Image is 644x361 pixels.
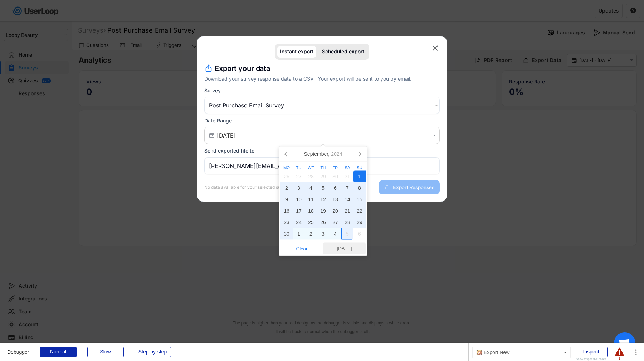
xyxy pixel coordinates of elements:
div: Download your survey response data to a CSV. Your export will be sent to you by email. [204,75,440,82]
div: 18 [305,205,317,217]
span: Export Responses [393,185,434,190]
div: 28 [305,171,317,182]
div: 30 [329,171,341,182]
div: 1 [615,357,624,360]
div: 30 [280,228,293,240]
button: Clear [280,243,323,254]
div: 🎇 Export New [472,347,571,358]
div: Normal [40,347,77,357]
div: 11 [305,194,317,205]
div: 3 [293,182,305,194]
div: 8 [353,182,366,194]
button:  [431,133,438,139]
div: 25 [305,217,317,228]
div: Sa [341,166,353,170]
div: 29 [317,171,329,182]
button:  [208,132,215,139]
div: 20 [329,205,341,217]
div: 12 [317,194,329,205]
div: Open chat [614,332,635,354]
div: Scheduled export [322,49,364,55]
div: 6 [353,228,366,240]
div: 9 [280,194,293,205]
div: 24 [293,217,305,228]
div: Mo [280,166,293,170]
div: Send exported file to [204,148,254,154]
div: Show responsive boxes [575,358,608,361]
div: Su [353,166,366,170]
span: [DATE] [325,243,364,254]
h4: Export your data [215,63,270,73]
div: 6 [329,182,341,194]
div: 7 [341,182,353,194]
div: 5 [317,182,329,194]
div: Fr [329,166,341,170]
i: 2024 [331,151,342,157]
div: 1 [353,171,366,182]
div: Tu [293,166,305,170]
div: No data available for your selected survey and time period [204,185,322,189]
div: Step-by-step [135,347,171,357]
div: 15 [353,194,366,205]
div: 4 [329,228,341,240]
div: 1 [293,228,305,240]
div: 14 [341,194,353,205]
div: 21 [341,205,353,217]
div: Slow [87,347,124,357]
div: 23 [280,217,293,228]
div: 28 [341,217,353,228]
div: Th [317,166,329,170]
div: 16 [280,205,293,217]
div: 31 [341,171,353,182]
div: 5 [341,228,353,240]
div: 2 [305,228,317,240]
div: Inspect [575,347,608,357]
button:  [431,44,440,53]
div: 27 [329,217,341,228]
div: Instant export [280,49,313,55]
button: [DATE] [323,243,366,254]
div: Date Range [204,117,232,124]
div: 22 [353,205,366,217]
div: We [305,166,317,170]
div: 26 [317,217,329,228]
text:  [209,132,214,139]
div: 27 [293,171,305,182]
div: Debugger [7,343,29,355]
div: 13 [329,194,341,205]
span: Clear [283,243,321,254]
div: 3 [317,228,329,240]
div: 10 [293,194,305,205]
input: Air Date/Time Picker [217,132,429,139]
div: 2 [280,182,293,194]
div: Survey [204,87,221,94]
text:  [433,44,438,53]
text:  [433,132,436,138]
div: 26 [280,171,293,182]
div: 4 [305,182,317,194]
button: Export Responses [379,180,440,194]
div: 19 [317,205,329,217]
div: September, [301,148,345,160]
div: 29 [353,217,366,228]
div: 17 [293,205,305,217]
